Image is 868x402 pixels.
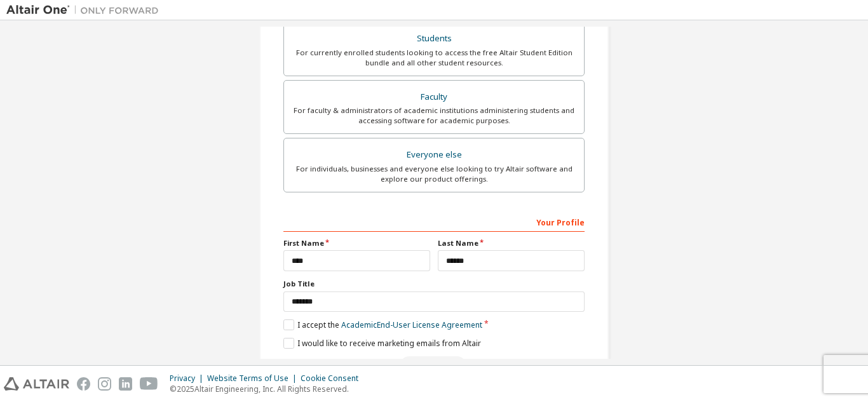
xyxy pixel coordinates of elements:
label: First Name [283,238,430,248]
div: Website Terms of Use [207,373,301,384]
div: Everyone else [292,146,576,164]
div: For individuals, businesses and everyone else looking to try Altair software and explore our prod... [292,164,576,184]
img: facebook.svg [77,377,90,391]
div: Faculty [292,88,576,106]
div: Privacy [170,373,207,384]
div: Students [292,30,576,48]
img: youtube.svg [140,377,158,391]
div: For currently enrolled students looking to access the free Altair Student Edition bundle and all ... [292,48,576,68]
img: Altair One [6,4,165,17]
a: Academic End-User License Agreement [341,319,482,330]
p: © 2025 Altair Engineering, Inc. All Rights Reserved. [170,384,366,394]
div: Cookie Consent [301,373,366,384]
label: Job Title [283,279,585,289]
div: Your Profile [283,211,585,232]
label: Last Name [438,238,585,248]
img: altair_logo.svg [4,377,69,391]
img: linkedin.svg [119,377,132,391]
div: Read and acccept EULA to continue [283,356,585,375]
label: I accept the [283,319,482,330]
div: For faculty & administrators of academic institutions administering students and accessing softwa... [292,105,576,126]
img: instagram.svg [98,377,111,391]
label: I would like to receive marketing emails from Altair [283,338,481,349]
